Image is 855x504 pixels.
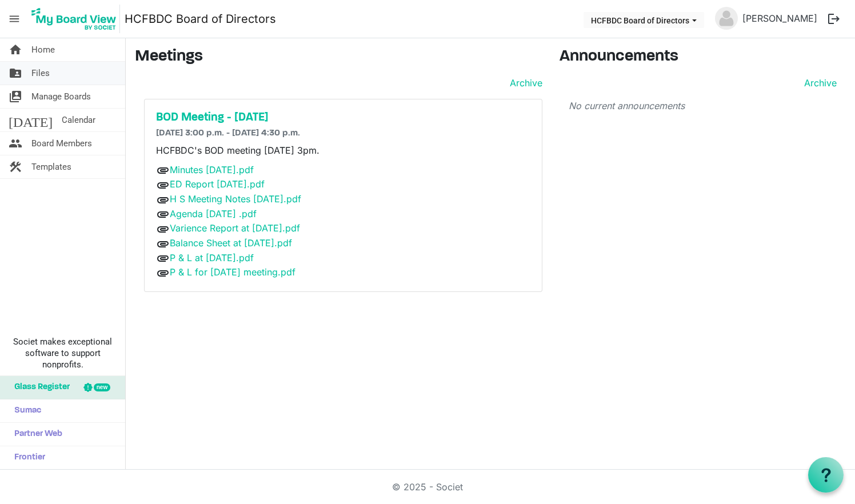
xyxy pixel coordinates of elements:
span: Glass Register [9,376,70,399]
span: Templates [31,155,71,178]
span: people [9,132,22,155]
span: Files [31,62,50,85]
a: Varience Report at [DATE].pdf [170,222,300,234]
span: [DATE] [9,109,53,131]
a: HCFBDC Board of Directors [125,7,276,30]
div: new [94,383,110,391]
h3: Announcements [560,47,846,67]
p: HCFBDC's BOD meeting [DATE] 3pm. [156,143,530,157]
a: Archive [800,76,837,90]
span: Societ makes exceptional software to support nonprofits. [5,336,120,370]
a: ED Report [DATE].pdf [170,178,265,190]
a: Agenda [DATE] .pdf [170,208,257,219]
button: logout [822,7,846,31]
span: Frontier [9,446,45,469]
span: attachment [156,251,170,265]
a: P & L at [DATE].pdf [170,252,254,263]
a: Balance Sheet at [DATE].pdf [170,237,292,249]
a: BOD Meeting - [DATE] [156,111,530,125]
span: folder_shared [9,62,22,85]
span: Sumac [9,399,41,422]
span: Manage Boards [31,85,91,108]
a: Minutes [DATE].pdf [170,164,254,175]
a: H S Meeting Notes [DATE].pdf [170,193,301,205]
span: home [9,38,22,61]
span: Calendar [62,109,95,131]
a: Archive [505,76,542,90]
img: no-profile-picture.svg [715,7,738,30]
a: P & L for [DATE] meeting.pdf [170,266,295,278]
span: attachment [156,237,170,251]
span: menu [3,8,25,30]
img: My Board View Logo [28,5,120,33]
a: [PERSON_NAME] [738,7,822,30]
span: attachment [156,193,170,207]
a: © 2025 - Societ [392,481,463,493]
span: construction [9,155,22,178]
button: HCFBDC Board of Directors dropdownbutton [584,12,704,28]
span: attachment [156,163,170,177]
span: Partner Web [9,423,62,446]
a: My Board View Logo [28,5,125,33]
span: attachment [156,178,170,192]
span: Home [31,38,55,61]
span: attachment [156,207,170,221]
span: Board Members [31,132,92,155]
span: attachment [156,222,170,236]
p: No current announcements [569,99,837,113]
h3: Meetings [135,47,542,67]
span: attachment [156,266,170,280]
h6: [DATE] 3:00 p.m. - [DATE] 4:30 p.m. [156,128,530,139]
span: switch_account [9,85,22,108]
